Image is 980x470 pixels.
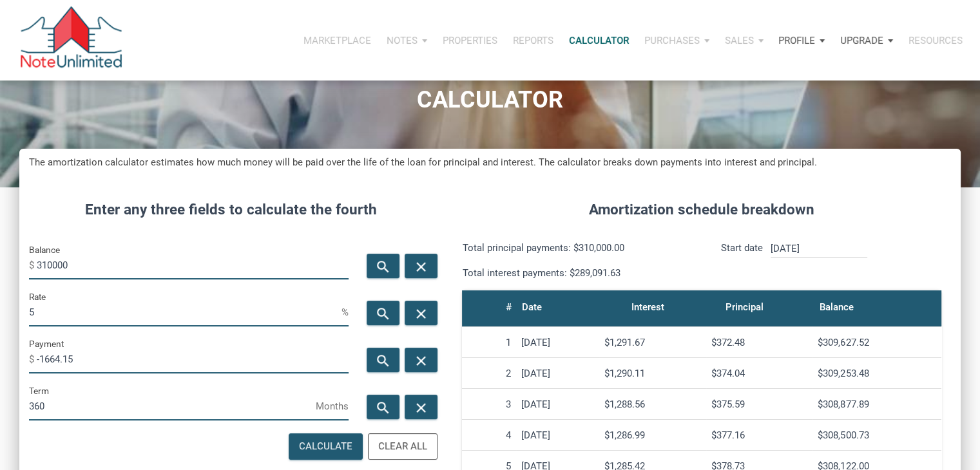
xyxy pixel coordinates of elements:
[561,21,637,60] a: Calculator
[414,259,429,275] i: close
[405,395,437,419] button: close
[29,255,37,276] span: $
[37,344,349,373] input: Payment
[414,400,429,416] i: close
[901,21,970,60] button: Resources
[521,368,593,379] div: [DATE]
[522,298,542,316] div: Date
[443,35,497,46] p: Properties
[376,353,391,369] i: search
[818,429,936,441] div: $308,500.73
[19,6,123,74] img: NoteUnlimited
[376,259,391,275] i: search
[29,336,64,352] label: Payment
[569,35,629,46] p: Calculator
[604,399,701,410] div: $1,288.56
[29,383,49,399] label: Term
[832,21,901,60] button: Upgrade
[604,368,701,379] div: $1,290.11
[711,368,808,379] div: $374.04
[10,87,970,113] h1: CALCULATOR
[368,433,437,460] button: Clear All
[604,337,701,348] div: $1,291.67
[818,399,936,410] div: $308,877.89
[29,242,60,258] label: Balance
[467,399,511,410] div: 3
[908,35,963,46] p: Resources
[405,254,437,278] button: close
[452,199,951,221] h4: Amortization schedule breakdown
[367,254,399,278] button: search
[341,302,349,323] span: %
[435,21,505,60] button: Properties
[289,433,363,460] button: Calculate
[711,399,808,410] div: $375.59
[711,337,808,348] div: $372.48
[378,439,427,454] div: Clear All
[29,349,37,370] span: $
[367,395,399,419] button: search
[840,35,883,46] p: Upgrade
[820,298,854,316] div: Balance
[376,400,391,416] i: search
[467,429,511,441] div: 4
[414,353,429,369] i: close
[467,337,511,348] div: 1
[721,240,763,281] p: Start date
[818,368,936,379] div: $309,253.48
[296,21,379,60] button: Marketplace
[521,337,593,348] div: [DATE]
[414,306,429,322] i: close
[631,298,664,316] div: Interest
[778,35,815,46] p: Profile
[521,429,593,441] div: [DATE]
[405,348,437,372] button: close
[506,298,512,316] div: #
[29,297,341,326] input: Rate
[818,337,936,348] div: $309,627.52
[521,399,593,410] div: [DATE]
[367,348,399,372] button: search
[711,429,808,441] div: $377.16
[771,21,832,60] button: Profile
[29,199,433,221] h4: Enter any three fields to calculate the fourth
[376,306,391,322] i: search
[29,155,951,170] h5: The amortization calculator estimates how much money will be paid over the life of the loan for p...
[29,391,316,420] input: Term
[505,21,561,60] button: Reports
[467,368,511,379] div: 2
[725,298,764,316] div: Principal
[405,301,437,325] button: close
[316,396,349,417] span: Months
[462,240,692,256] p: Total principal payments: $310,000.00
[37,250,349,279] input: Balance
[367,301,399,325] button: search
[513,35,553,46] p: Reports
[303,35,371,46] p: Marketplace
[299,439,352,454] div: Calculate
[604,429,701,441] div: $1,286.99
[462,265,692,281] p: Total interest payments: $289,091.63
[29,289,46,305] label: Rate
